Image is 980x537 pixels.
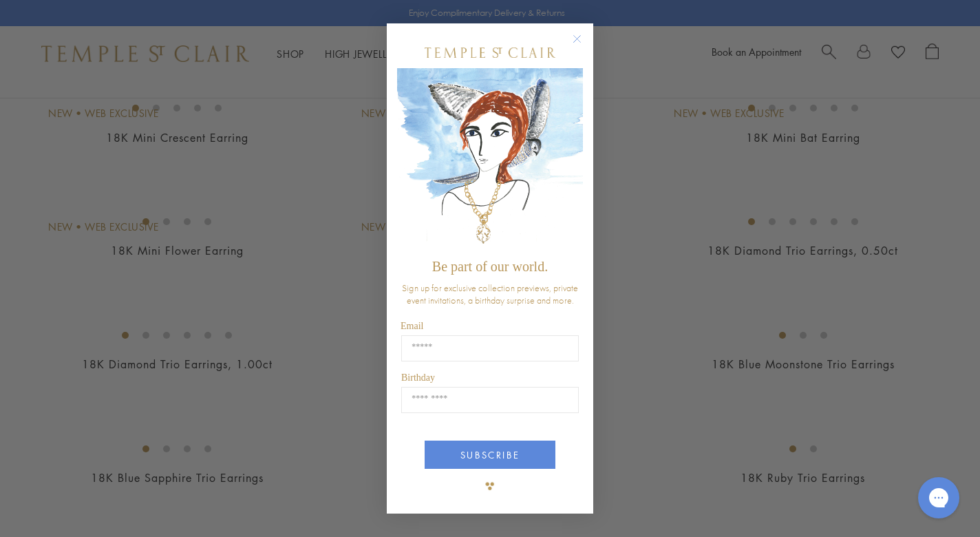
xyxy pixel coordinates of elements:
img: TSC [476,472,504,500]
span: Be part of our world. [432,259,548,274]
iframe: Gorgias live chat messenger [911,472,966,523]
span: Email [401,321,423,331]
input: Email [401,335,579,361]
button: SUBSCRIBE [425,441,555,469]
img: Temple St. Clair [425,48,555,58]
button: Close dialog [575,37,593,54]
img: c4a9eb12-d91a-4d4a-8ee0-386386f4f338.jpeg [397,68,583,252]
span: Sign up for exclusive collection previews, private event invitations, a birthday surprise and more. [402,282,578,306]
span: Birthday [401,372,435,383]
